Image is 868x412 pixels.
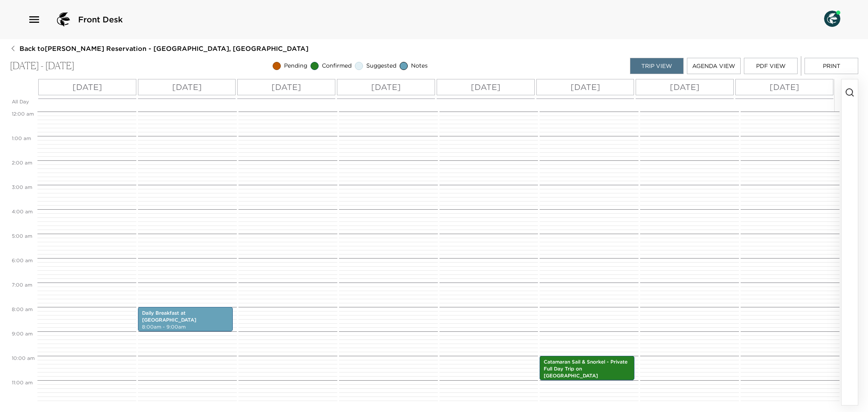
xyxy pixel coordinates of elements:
[371,81,401,93] p: [DATE]
[10,184,34,190] span: 3:00 AM
[536,79,634,95] button: [DATE]
[544,359,630,379] p: Catamaran Sail & Snorkel - Private Full Day Trip on [GEOGRAPHIC_DATA]
[670,81,700,93] p: [DATE]
[571,81,600,93] p: [DATE]
[10,208,35,215] span: 4:00 AM
[78,14,123,25] span: Front Desk
[805,58,858,74] button: Print
[142,324,229,331] p: 8:00am - 9:00am
[411,62,428,70] span: Notes
[172,81,202,93] p: [DATE]
[10,355,37,361] span: 10:00 AM
[138,307,233,331] div: Daily Breakfast at [GEOGRAPHIC_DATA]8:00am - 9:00am
[10,135,33,141] span: 1:00 AM
[322,62,352,70] span: Confirmed
[10,44,308,53] button: Back to[PERSON_NAME] Reservation - [GEOGRAPHIC_DATA], [GEOGRAPHIC_DATA]
[437,79,535,95] button: [DATE]
[10,111,36,117] span: 12:00 AM
[10,160,34,166] span: 2:00 AM
[687,58,741,74] button: Agenda View
[630,58,684,74] button: Trip View
[142,310,229,324] p: Daily Breakfast at [GEOGRAPHIC_DATA]
[540,356,634,380] div: Catamaran Sail & Snorkel - Private Full Day Trip on [GEOGRAPHIC_DATA]10:00am - 11:00am
[770,81,799,93] p: [DATE]
[10,233,34,239] span: 5:00 AM
[744,58,798,74] button: PDF View
[544,379,630,386] p: 10:00am - 11:00am
[735,79,833,95] button: [DATE]
[10,257,35,263] span: 6:00 AM
[10,379,35,386] span: 11:00 AM
[38,79,136,95] button: [DATE]
[636,79,734,95] button: [DATE]
[138,79,236,95] button: [DATE]
[72,81,102,93] p: [DATE]
[366,62,396,70] span: Suggested
[337,79,435,95] button: [DATE]
[237,79,335,95] button: [DATE]
[10,331,35,337] span: 9:00 AM
[12,99,35,105] p: All Day
[10,306,35,312] span: 8:00 AM
[284,62,307,70] span: Pending
[824,11,840,27] img: User
[471,81,501,93] p: [DATE]
[10,60,74,72] p: [DATE] - [DATE]
[10,282,34,288] span: 7:00 AM
[54,10,73,29] img: logo
[271,81,301,93] p: [DATE]
[10,404,36,410] span: 12:00 PM
[20,44,308,53] span: Back to [PERSON_NAME] Reservation - [GEOGRAPHIC_DATA], [GEOGRAPHIC_DATA]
